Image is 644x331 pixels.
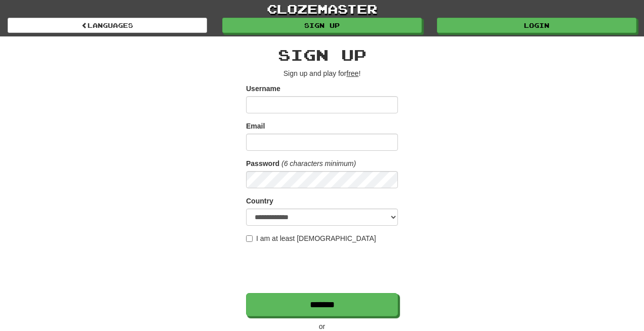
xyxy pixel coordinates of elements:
[8,18,207,33] a: Languages
[246,68,398,78] p: Sign up and play for !
[246,249,400,288] iframe: reCAPTCHA
[281,159,356,168] em: (6 characters minimum)
[222,18,422,33] a: Sign up
[246,158,279,169] label: Password
[246,84,280,94] label: Username
[246,47,398,63] h2: Sign up
[246,196,273,206] label: Country
[246,121,265,131] label: Email
[246,233,376,243] label: I am at least [DEMOGRAPHIC_DATA]
[246,235,253,242] input: I am at least [DEMOGRAPHIC_DATA]
[437,18,636,33] a: Login
[346,69,358,77] u: free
